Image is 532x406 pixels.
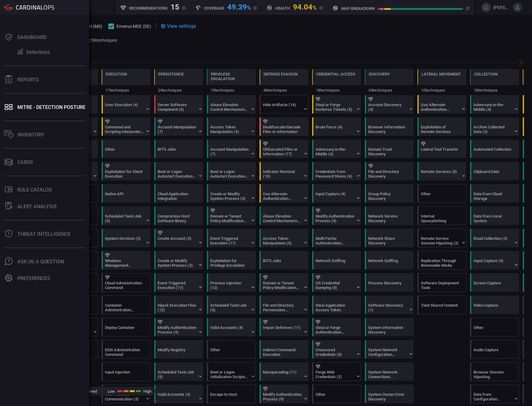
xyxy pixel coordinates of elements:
[259,162,308,180] div: T1070: Indicator Removal
[312,206,361,225] div: T1556: Modify Authentication Process
[105,392,144,401] div: Inter-Process Communication (3)
[210,303,249,312] div: Scheduled Task/Job (5)
[259,69,308,95] div: TA0005: Defense Evasion
[417,162,466,180] div: T1021: Remote Services
[210,214,249,223] div: Domain or Tenant Policy Modification (2)
[470,340,519,359] div: T1123: Audio Capture (Not covered)
[259,184,308,203] div: T1550: Use Alternate Authentication Material
[105,258,144,268] div: Windows Management Instrumentation
[158,72,184,76] div: Persistence
[227,3,251,10] div: 49.39
[365,184,414,203] div: T1615: Group Policy Discovery
[264,72,298,76] div: Defense Evasion
[275,6,290,11] h5: Health
[368,147,407,156] div: Domain Trust Discovery
[470,229,519,247] div: T1114: Email Collection
[263,370,302,379] div: Masquerading (11)
[158,102,196,112] div: Server Software Component (6)
[473,214,512,223] div: Data from Local System
[154,69,203,95] div: TA0003: Persistence
[473,169,512,179] div: Clipboard Data
[312,95,361,114] div: T1558: Steal or Forge Kerberos Tickets
[49,229,98,247] div: T1189: Drive-by Compromise (Not covered)
[158,169,196,179] div: Boot or Logon Autostart Execution (14)
[473,370,512,379] div: Browser Session Hijacking
[17,77,39,83] div: Reports
[259,340,308,359] div: T1202: Indirect Command Execution
[17,159,33,165] div: Cards
[259,362,308,381] div: T1036: Masquerading
[49,340,98,359] div: T1669: Wi-Fi Networks (Not covered)
[474,72,498,76] div: Collection
[421,214,460,223] div: Internal Spearphishing
[473,102,512,112] div: Adversary-in-the-Middle (4)
[49,296,98,314] div: T1091: Replication Through Removable Media (Not covered)
[161,22,196,30] div: View settings
[365,273,414,292] div: T1057: Process Discovery
[105,192,144,201] div: Native API
[259,140,308,158] div: T1027: Obfuscated Files or Information
[263,102,302,112] div: Hide Artifacts (14)
[365,340,414,359] div: T1016: System Network Configuration Discovery
[102,385,150,403] div: T1559: Inter-Process Communication (Not covered)
[210,348,249,357] div: Other
[259,318,308,336] div: T1562: Impair Defenses
[207,140,256,158] div: T1098: Account Manipulation
[316,192,354,201] div: Input Capture (4)
[154,206,203,225] div: T1554: Compromise Host Software Binary
[473,258,512,268] div: Input Capture (4)
[263,214,302,223] div: Abuse Elevation Control Mechanism (6)
[154,385,203,403] div: T1078: Valid Accounts
[312,273,361,292] div: T1003: OS Credential Dumping
[107,389,115,394] span: Low
[49,95,98,114] div: T1190: Exploit Public-Facing Application
[473,236,512,245] div: Email Collection (3)
[49,251,98,270] div: T1133: External Remote Services (Not covered)
[365,69,414,95] div: TA0007: Discovery
[102,340,150,359] div: T1675: ESXi Administration Command (Not covered)
[417,117,466,136] div: T1210: Exploitation of Remote Services
[207,273,256,292] div: T1055: Process Injection
[247,4,251,11] span: %
[158,392,196,401] div: Valid Accounts (4)
[49,184,98,203] div: Other (Not covered)
[158,348,196,357] div: Modify Registry
[207,95,256,114] div: T1548: Abuse Elevation Control Mechanism
[473,348,512,357] div: Audio Capture
[105,370,144,379] div: Input Injection
[158,147,196,156] div: BITS Jobs
[49,273,98,292] div: T1200: Hardware Additions (Not covered)
[365,95,414,114] div: T1087: Account Discovery
[207,184,256,203] div: T1543: Create or Modify System Process
[154,95,203,114] div: T1505: Server Software Component
[417,206,466,225] div: T1534: Internal Spearphishing (Not covered)
[102,229,150,247] div: T1569: System Services
[316,258,354,268] div: Network Sniffing
[207,85,256,95] div: 15 techniques
[210,258,249,268] div: Exploitation for Privilege Escalation
[17,34,46,40] div: Dashboard
[293,3,316,10] div: 94.04
[470,85,519,95] div: 18 techniques
[316,236,354,245] div: Multi-Factor Authentication Request Generation
[102,184,150,203] div: T1106: Native API
[105,147,144,156] div: Other
[421,72,461,76] div: Lateral Movement
[49,206,98,225] div: T1659: Content Injection (Not covered)
[365,362,414,381] div: T1049: System Network Connections Discovery
[102,69,150,95] div: TA0002: Execution
[259,251,308,270] div: T1197: BITS Jobs
[316,125,354,134] div: Brute Force (4)
[207,340,256,359] div: Other (Not covered)
[470,69,519,95] div: TA0009: Collection
[158,125,196,134] div: Account Manipulation (7)
[207,385,256,403] div: T1611: Escape to Host (Not covered)
[154,273,203,292] div: T1546: Event Triggered Execution
[210,192,249,201] div: Create or Modify System Process (5)
[102,162,150,180] div: T1203: Exploitation for Client Execution
[312,229,361,247] div: T1621: Multi-Factor Authentication Request Generation
[312,296,361,314] div: T1528: Steal Application Access Token
[154,140,203,158] div: T1197: BITS Jobs
[263,236,302,245] div: Access Token Manipulation (5)
[154,318,203,336] div: T1556: Modify Authentication Process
